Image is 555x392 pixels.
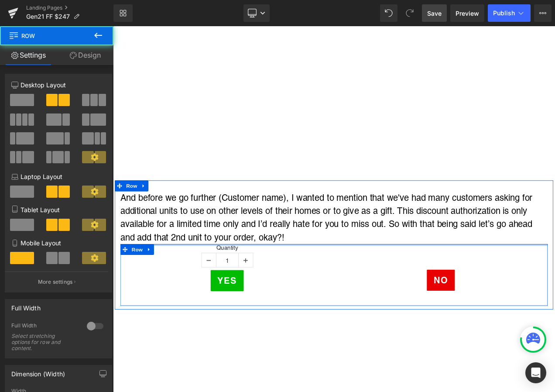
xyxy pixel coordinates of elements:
[488,4,531,22] button: Publish
[57,45,113,65] a: Design
[38,260,49,273] a: Expand / Collapse
[11,365,65,378] div: Dimension (Width)
[11,299,41,312] div: Full Width
[26,4,113,11] a: Landing Pages
[380,4,397,22] button: Undo
[534,4,552,22] button: More
[113,4,133,22] a: New Library
[116,291,157,316] button: Yes
[456,9,479,18] span: Preview
[493,10,515,17] span: Publish
[427,9,442,18] span: Save
[11,172,106,181] p: Laptop Layout
[5,272,108,292] button: More settings
[383,296,401,311] span: No
[375,291,409,316] a: No
[11,80,106,89] p: Desktop Layout
[450,4,484,22] a: Preview
[14,184,31,197] span: Row
[26,13,70,20] span: Gen21 FF $247
[401,4,418,22] button: Redo
[20,260,253,271] label: Quantity
[11,333,77,351] div: Select stretching options for row and content.
[9,26,96,45] span: Row
[9,197,519,260] p: And before we go further (Customer name), I wanted to mention that we've had many customers askin...
[31,184,42,197] a: Expand / Collapse
[125,298,148,310] span: Yes
[20,260,38,273] span: Row
[525,362,546,383] div: Open Intercom Messenger
[11,205,106,214] p: Tablet Layout
[11,238,106,248] p: Mobile Layout
[38,278,73,286] p: More settings
[11,322,78,331] div: Full Width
